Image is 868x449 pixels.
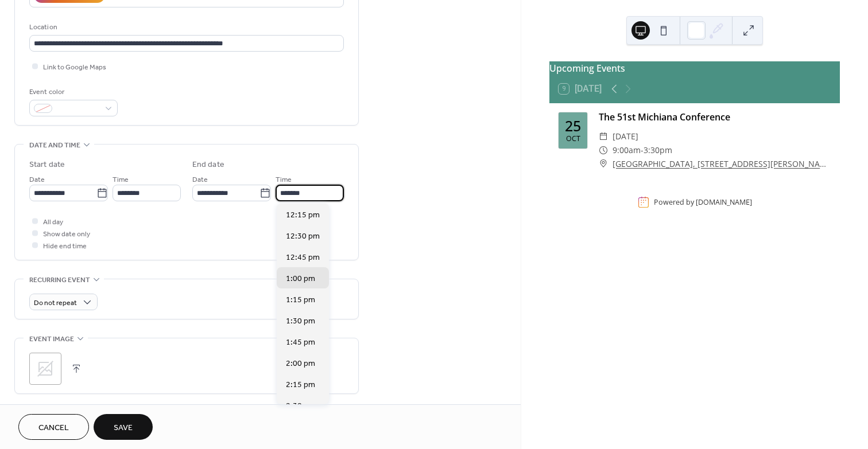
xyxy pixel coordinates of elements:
span: 12:30 pm [286,231,320,243]
button: Save [94,414,153,440]
div: Event color [29,86,115,98]
div: 25 [565,119,581,133]
span: [DATE] [613,130,638,143]
span: Hide end time [43,240,87,252]
div: Upcoming Events [549,61,840,75]
a: [DOMAIN_NAME] [696,197,752,207]
span: 2:15 pm [286,379,315,391]
div: ​ [599,143,608,157]
div: ​ [599,157,608,171]
div: ​ [599,130,608,143]
div: End date [192,159,224,171]
span: Date [29,174,45,186]
span: 2:00 pm [286,358,315,370]
span: 2:30 pm [286,400,315,412]
span: 3:30pm [644,143,672,157]
div: The 51st Michiana Conference [599,110,831,124]
span: Time [113,174,129,186]
span: - [641,143,644,157]
div: Oct [566,135,580,143]
span: Save [114,422,133,434]
span: Link to Google Maps [43,61,106,73]
div: Powered by [654,197,752,207]
button: Cancel [18,414,89,440]
span: All day [43,216,63,228]
span: Show date only [43,228,90,240]
span: 9:00am [613,143,641,157]
span: Date and time [29,139,80,151]
div: Location [29,21,342,33]
span: Time [276,174,292,186]
div: ; [29,353,61,385]
span: 12:15 pm [286,209,320,221]
span: 12:45 pm [286,252,320,264]
div: Start date [29,159,65,171]
span: Recurring event [29,274,90,286]
span: Event image [29,333,74,345]
span: 1:45 pm [286,337,315,349]
span: 1:15 pm [286,294,315,306]
span: Cancel [38,422,69,434]
a: [GEOGRAPHIC_DATA], [STREET_ADDRESS][PERSON_NAME] [613,157,831,171]
span: Date [192,174,208,186]
span: 1:00 pm [286,273,315,285]
span: Do not repeat [34,296,77,310]
span: 1:30 pm [286,315,315,327]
